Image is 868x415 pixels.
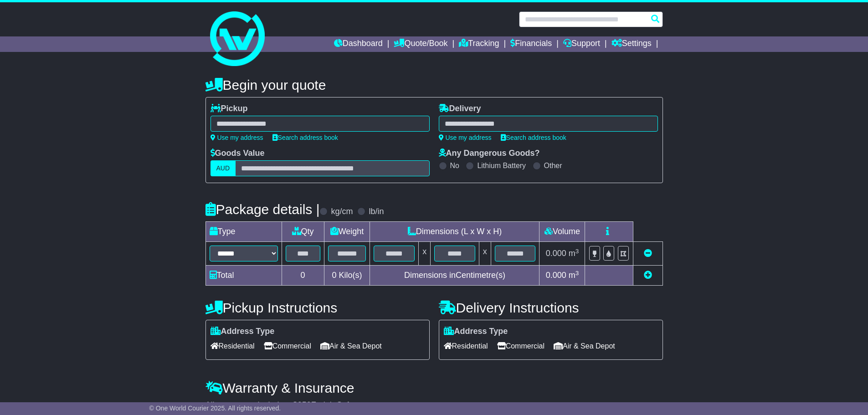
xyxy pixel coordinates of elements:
a: Use my address [439,134,492,141]
td: Dimensions (L x W x H) [370,222,539,242]
h4: Package details | [205,202,320,217]
span: 0.000 [546,271,566,280]
div: All our quotes include a $ FreightSafe warranty. [205,400,663,410]
a: Use my address [211,134,263,141]
span: 0.000 [546,249,566,258]
label: Pickup [211,104,248,114]
h4: Delivery Instructions [439,300,663,315]
td: Dimensions in Centimetre(s) [370,266,539,286]
a: Settings [611,36,652,52]
label: Address Type [211,327,275,337]
span: 0 [332,271,336,280]
td: Weight [324,222,370,242]
label: Lithium Battery [477,161,526,170]
td: Volume [539,222,585,242]
a: Tracking [459,36,499,52]
a: Support [563,36,600,52]
sup: 3 [575,270,579,277]
td: Type [205,222,282,242]
label: Delivery [439,104,481,114]
span: Commercial [497,339,544,353]
td: Qty [282,222,324,242]
span: Air & Sea Depot [320,339,382,353]
span: Commercial [264,339,311,353]
span: Residential [444,339,488,353]
label: Goods Value [211,149,265,159]
td: Total [205,266,282,286]
sup: 3 [575,248,579,255]
span: © One World Courier 2025. All rights reserved. [149,405,281,412]
td: Kilo(s) [324,266,370,286]
a: Quote/Book [394,36,447,52]
h4: Warranty & Insurance [205,380,663,395]
td: x [419,242,431,266]
h4: Begin your quote [205,77,663,92]
span: 250 [298,400,311,410]
label: kg/cm [331,207,353,217]
a: Remove this item [644,249,652,258]
a: Financials [510,36,552,52]
label: Any Dangerous Goods? [439,149,540,159]
td: 0 [282,266,324,286]
td: x [479,242,491,266]
label: AUD [211,160,236,176]
label: No [450,161,459,170]
a: Dashboard [334,36,383,52]
label: Other [544,161,562,170]
a: Add new item [644,271,652,280]
h4: Pickup Instructions [205,300,430,315]
a: Search address book [501,134,566,141]
span: Air & Sea Depot [554,339,615,353]
label: Address Type [444,327,508,337]
span: m [569,271,579,280]
span: Residential [211,339,255,353]
span: m [569,249,579,258]
label: lb/in [369,207,384,217]
a: Search address book [272,134,338,141]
